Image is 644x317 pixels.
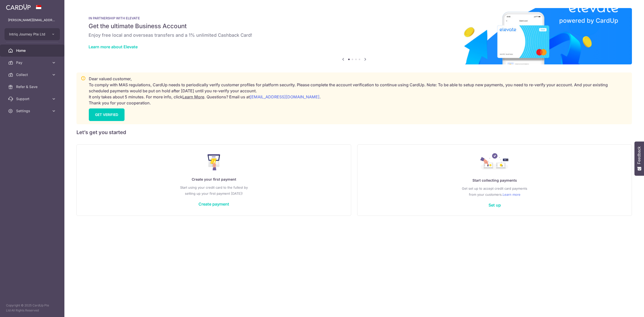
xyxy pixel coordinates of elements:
a: Learn more [503,191,520,197]
img: Renovation banner [76,8,632,64]
span: Home [16,48,49,53]
h6: Enjoy free local and overseas transfers and a 1% unlimited Cashback Card! [89,32,620,38]
h5: Let’s get you started [76,128,632,136]
p: Start using your credit card to the fullest by setting up your first payment [DATE]! [87,184,341,196]
p: [PERSON_NAME][EMAIL_ADDRESS][DOMAIN_NAME] [8,18,56,23]
span: Support [16,96,49,101]
img: CardUp [6,4,31,10]
a: Learn more about Elevate [89,44,138,49]
button: Intriq Journey Pte Ltd [5,28,60,40]
p: Start collecting payments [368,177,622,183]
a: [EMAIL_ADDRESS][DOMAIN_NAME] [250,94,319,99]
p: Get set up to accept credit card payments from your customers. [368,185,622,197]
span: Intriq Journey Pte Ltd [9,32,46,37]
p: Create your first payment [87,176,341,182]
button: Feedback - Show survey [634,141,644,176]
span: Pay [16,60,49,65]
span: Feedback [637,146,641,164]
h5: Get the ultimate Business Account [89,22,620,30]
a: GET VERIFIED [89,108,125,121]
p: IN PARTNERSHIP WITH ELEVATE [89,16,620,20]
span: Refer & Save [16,84,49,89]
span: Settings [16,108,49,113]
img: Collect Payment [480,153,509,171]
img: Make Payment [208,154,220,170]
span: Collect [16,72,49,77]
p: Dear valued customer, To comply with MAS regulations, CardUp needs to periodically verify custome... [89,76,628,106]
a: Learn More [182,94,204,99]
a: Create payment [198,202,229,207]
a: Set up [489,203,501,208]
